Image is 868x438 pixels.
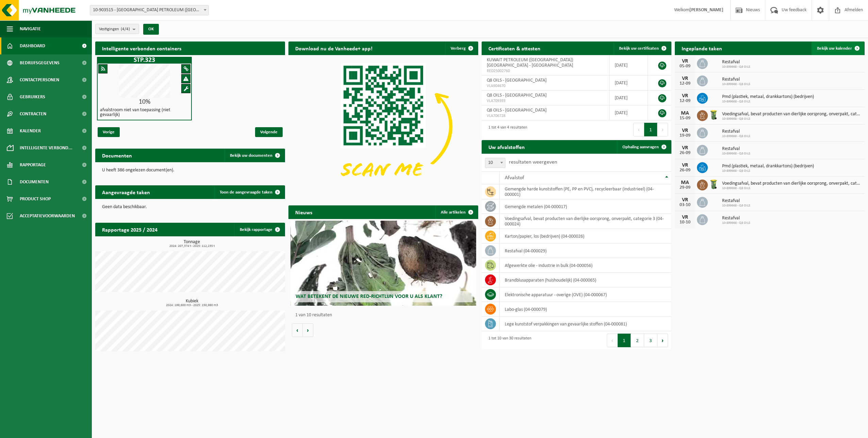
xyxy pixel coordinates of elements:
[500,229,671,243] td: karton/papier, los (bedrijven) (04-000026)
[98,99,191,105] div: 10%
[121,27,130,31] count: (4/4)
[487,93,547,98] span: Q8 OILS - [GEOGRAPHIC_DATA]
[722,82,750,86] span: 10-899668 - Q8 OILS
[644,334,657,347] button: 3
[487,57,573,68] span: KUWAIT PETROLEUM ([GEOGRAPHIC_DATA]) [GEOGRAPHIC_DATA] - [GEOGRAPHIC_DATA]
[678,145,692,151] div: VR
[288,55,478,198] img: Download de VHEPlus App
[722,186,861,190] span: 10-899668 - Q8 OILS
[102,205,278,209] p: Geen data beschikbaar.
[722,204,750,208] span: 10-899668 - Q8 OILS
[20,156,46,173] span: Rapportage
[90,5,208,15] span: 10-903515 - KUWAIT PETROLEUM (BELGIUM) NV - ANTWERPEN
[722,146,750,152] span: Restafval
[722,221,750,225] span: 10-899668 - Q8 OILS
[622,145,659,149] span: Ophaling aanvragen
[708,109,719,121] img: WB-0140-HPE-GN-50
[295,313,475,318] p: 1 van 10 resultaten
[678,215,692,220] div: VR
[722,134,750,138] span: 10-899668 - Q8 OILS
[500,199,671,214] td: gemengde metalen (04-000017)
[20,139,72,156] span: Intelligente verbond...
[230,153,272,158] span: Bekijk uw documenten
[618,334,631,347] button: 1
[722,65,750,69] span: 10-899668 - Q8 OILS
[487,98,604,104] span: VLA709393
[678,116,692,121] div: 15-09
[435,205,478,219] a: Alle artikelen
[812,41,864,55] a: Bekijk uw kalender
[95,223,164,236] h2: Rapportage 2025 / 2024
[678,128,692,133] div: VR
[445,41,478,55] button: Verberg
[722,117,861,121] span: 10-899668 - Q8 OILS
[99,57,190,64] h1: STP.323
[689,7,723,13] strong: [PERSON_NAME]
[633,123,644,136] button: Previous
[500,258,671,273] td: afgewerkte olie - industrie in bulk (04-000056)
[678,111,692,116] div: MA
[678,99,692,103] div: 12-09
[678,163,692,168] div: VR
[220,190,272,195] span: Toon de aangevraagde taken
[678,220,692,225] div: 10-10
[657,334,668,347] button: Next
[500,317,671,331] td: lege kunststof verpakkingen van gevaarlijke stoffen (04-000081)
[722,100,814,104] span: 10-899668 - Q8 OILS
[296,294,442,299] span: Wat betekent de nieuwe RED-richtlijn voor u als klant?
[675,41,729,55] h2: Ingeplande taken
[678,133,692,138] div: 19-09
[500,302,671,317] td: labo-glas (04-000079)
[482,41,547,55] h2: Certificaten & attesten
[500,214,671,229] td: voedingsafval, bevat producten van dierlijke oorsprong, onverpakt, categorie 3 (04-000024)
[678,58,692,64] div: VR
[708,179,719,190] img: WB-0140-HPE-GN-50
[485,158,505,168] span: 10
[20,88,45,105] span: Gebruikers
[678,180,692,185] div: MA
[485,333,531,348] div: 1 tot 10 van 30 resultaten
[20,173,49,190] span: Documenten
[20,207,75,224] span: Acceptatievoorwaarden
[678,64,692,69] div: 05-09
[482,140,532,153] h2: Uw afvalstoffen
[678,81,692,86] div: 12-09
[224,149,284,162] a: Bekijk uw documenten
[20,190,51,207] span: Product Shop
[20,122,41,139] span: Kalender
[610,75,648,90] td: [DATE]
[20,20,41,37] span: Navigatie
[288,205,319,219] h2: Nieuws
[487,68,604,74] span: RED25002760
[487,78,547,83] span: Q8 OILS - [GEOGRAPHIC_DATA]
[99,245,285,248] span: 2024: 207,374 t - 2025: 112,235 t
[678,185,692,190] div: 29-09
[722,94,814,100] span: Pmd (plastiek, metaal, drankkartons) (bedrijven)
[722,169,814,173] span: 10-899668 - Q8 OILS
[678,197,692,203] div: VR
[610,90,648,105] td: [DATE]
[288,41,379,55] h2: Download nu de Vanheede+ app!
[290,221,477,306] a: Wat betekent de nieuwe RED-richtlijn voor u als klant?
[20,37,45,54] span: Dashboard
[722,152,750,156] span: 10-899668 - Q8 OILS
[95,41,285,55] h2: Intelligente verbonden containers
[678,76,692,81] div: VR
[610,105,648,120] td: [DATE]
[99,304,285,307] span: 2024: 199,600 m3 - 2025: 150,980 m3
[722,164,814,169] span: Pmd (plastiek, metaal, drankkartons) (bedrijven)
[99,299,285,307] h3: Kubiek
[20,54,60,71] span: Bedrijfsgegevens
[500,273,671,287] td: brandblusapparaten (huishoudelijk) (04-000065)
[234,223,284,236] a: Bekijk rapportage
[509,159,557,165] label: resultaten weergeven
[722,77,750,82] span: Restafval
[500,184,671,199] td: gemengde harde kunststoffen (PE, PP en PVC), recycleerbaar (industrieel) (04-000001)
[487,108,547,113] span: Q8 OILS - [GEOGRAPHIC_DATA]
[102,168,278,173] p: U heeft 386 ongelezen document(en).
[90,5,209,15] span: 10-903515 - KUWAIT PETROLEUM (BELGIUM) NV - ANTWERPEN
[95,185,157,199] h2: Aangevraagde taken
[817,46,852,51] span: Bekijk uw kalender
[678,168,692,173] div: 26-09
[143,24,159,35] button: OK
